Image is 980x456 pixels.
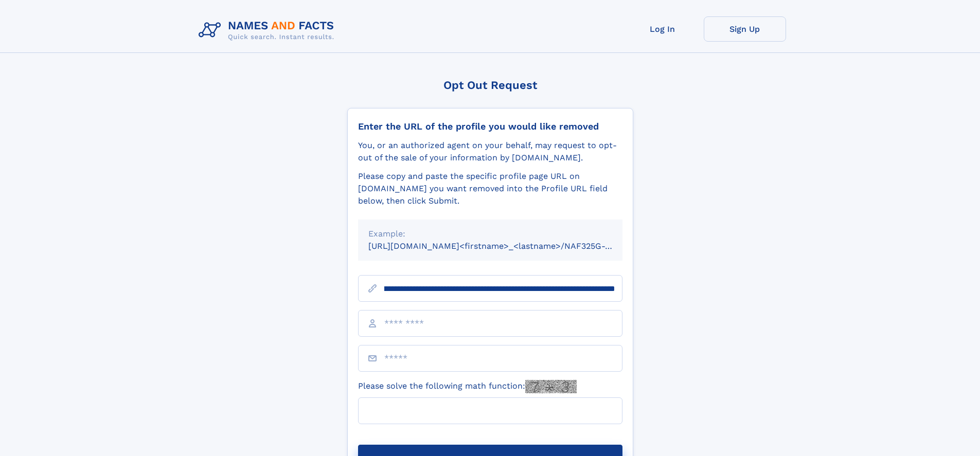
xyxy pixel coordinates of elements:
[358,380,577,393] label: Please solve the following math function:
[194,16,343,44] img: Logo Names and Facts
[368,228,612,240] div: Example:
[358,121,622,132] div: Enter the URL of the profile you would like removed
[368,241,642,251] small: [URL][DOMAIN_NAME]<firstname>_<lastname>/NAF325G-xxxxxxxx
[358,170,622,207] div: Please copy and paste the specific profile page URL on [DOMAIN_NAME] you want removed into the Pr...
[358,139,622,164] div: You, or an authorized agent on your behalf, may request to opt-out of the sale of your informatio...
[621,16,704,42] a: Log In
[347,79,633,92] div: Opt Out Request
[704,16,786,42] a: Sign Up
